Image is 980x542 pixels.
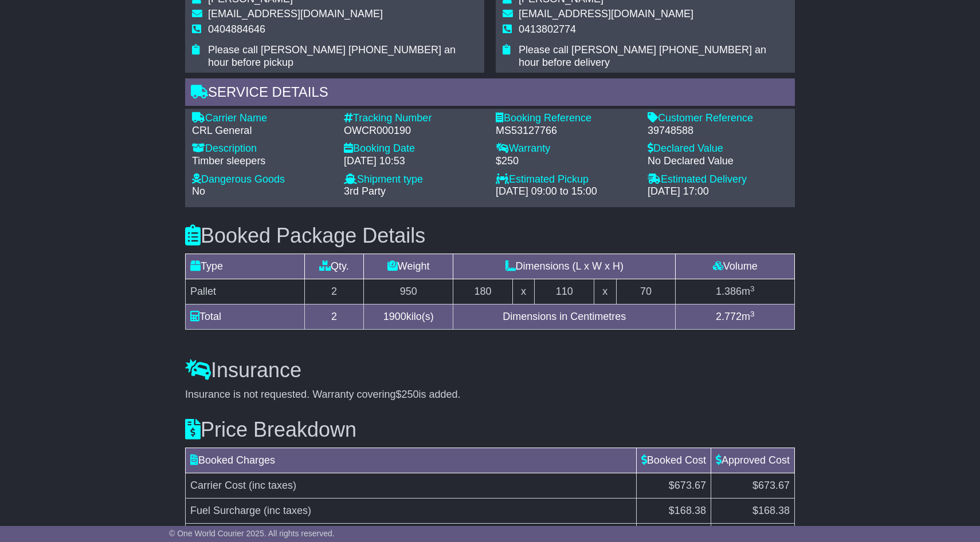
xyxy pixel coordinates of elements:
span: 1.386 [716,286,742,297]
td: x [594,279,617,304]
div: Warranty [496,143,636,155]
span: $673.67 [752,480,790,491]
span: Please call [PERSON_NAME] [PHONE_NUMBER] an hour before delivery [519,44,766,68]
span: 1900 [383,311,406,322]
h3: Insurance [185,359,795,382]
span: $168.38 [752,505,790,516]
div: Tracking Number [344,112,484,125]
span: 0404884646 [208,23,265,35]
td: 180 [453,279,513,304]
span: Please call [PERSON_NAME] [PHONE_NUMBER] an hour before pickup [208,44,456,68]
td: 110 [535,279,594,304]
td: Volume [676,254,795,279]
span: $250 [396,389,419,400]
span: $673.67 [669,480,706,491]
div: Dangerous Goods [192,173,332,186]
span: (inc taxes) [264,505,311,516]
div: Booking Reference [496,112,636,125]
div: Estimated Delivery [648,173,788,186]
div: [DATE] 17:00 [648,185,788,198]
h3: Price Breakdown [185,418,795,441]
td: Pallet [186,279,305,304]
div: Booking Date [344,143,484,155]
td: x [512,279,535,304]
div: CRL General [192,125,332,137]
sup: 3 [750,310,755,318]
td: Dimensions in Centimetres [453,304,676,330]
div: MS53127766 [496,125,636,137]
td: Booked Cost [636,448,711,473]
div: 39748588 [648,125,788,137]
div: Insurance is not requested. Warranty covering is added. [185,389,795,401]
div: Declared Value [648,143,788,155]
span: [EMAIL_ADDRESS][DOMAIN_NAME] [519,8,693,19]
td: Approved Cost [711,448,794,473]
span: 0413802774 [519,23,576,35]
div: Timber sleepers [192,155,332,168]
span: [EMAIL_ADDRESS][DOMAIN_NAME] [208,8,383,19]
span: 3rd Party [344,185,386,197]
span: $168.38 [669,505,706,516]
span: © One World Courier 2025. All rights reserved. [169,529,335,538]
td: 950 [364,279,453,304]
div: [DATE] 09:00 to 15:00 [496,185,636,198]
td: 2 [304,279,364,304]
td: Weight [364,254,453,279]
span: 2.772 [716,311,742,322]
td: Total [186,304,305,330]
span: (inc taxes) [249,480,296,491]
div: Service Details [185,78,795,109]
td: m [676,279,795,304]
sup: 3 [750,284,755,293]
span: No [192,185,205,197]
td: Type [186,254,305,279]
div: OWCR000190 [344,125,484,137]
span: Carrier Cost [190,480,246,491]
div: Shipment type [344,173,484,186]
td: kilo(s) [364,304,453,330]
h3: Booked Package Details [185,224,795,247]
td: 70 [616,279,676,304]
div: $250 [496,155,636,168]
div: No Declared Value [648,155,788,168]
div: Description [192,143,332,155]
td: Booked Charges [186,448,637,473]
td: Qty. [304,254,364,279]
td: 2 [304,304,364,330]
td: Dimensions (L x W x H) [453,254,676,279]
div: Carrier Name [192,112,332,125]
td: m [676,304,795,330]
div: Customer Reference [648,112,788,125]
span: Fuel Surcharge [190,505,261,516]
div: [DATE] 10:53 [344,155,484,168]
div: Estimated Pickup [496,173,636,186]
